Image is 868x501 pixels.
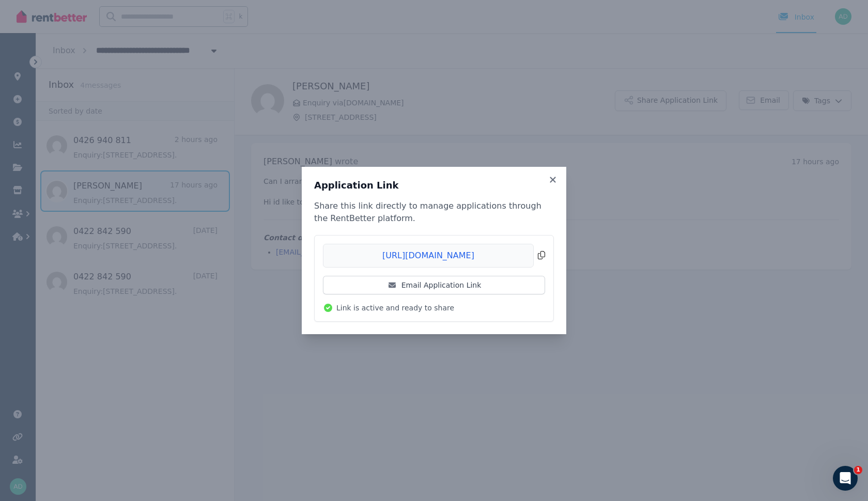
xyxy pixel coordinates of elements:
h3: Application Link [314,179,554,192]
iframe: Intercom live chat [833,466,858,491]
span: 1 [854,466,862,474]
p: Share this link directly to manage applications through the RentBetter platform. [314,200,554,225]
a: Email Application Link [323,276,545,294]
button: [URL][DOMAIN_NAME] [323,244,545,268]
span: Link is active and ready to share [336,303,454,313]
